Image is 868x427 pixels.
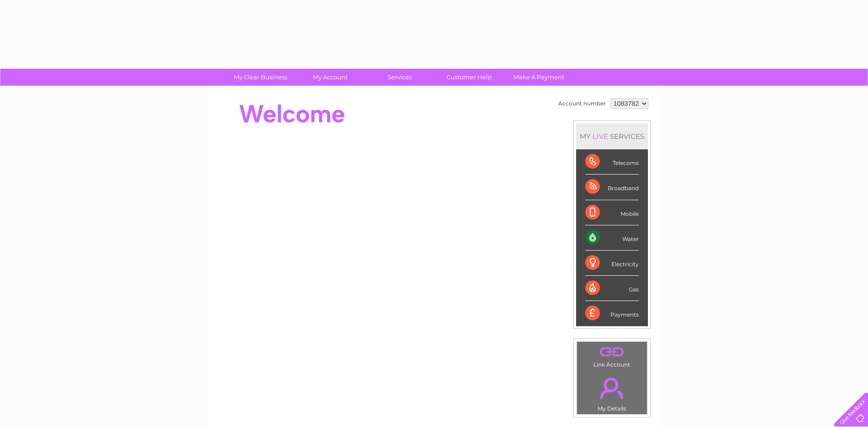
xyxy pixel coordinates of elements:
[579,344,645,360] a: .
[579,372,645,404] a: .
[591,132,610,141] div: LIVE
[292,69,368,86] a: My Account
[585,251,639,276] div: Electricity
[556,96,608,111] td: Account number
[577,370,647,415] td: My Details
[223,69,298,86] a: My Clear Business
[585,175,639,200] div: Broadband
[585,200,639,225] div: Mobile
[585,276,639,301] div: Gas
[585,225,639,251] div: Water
[585,149,639,175] div: Telecoms
[431,69,507,86] a: Customer Help
[577,341,647,370] td: Link Account
[585,301,639,326] div: Payments
[576,123,648,149] div: MY SERVICES
[501,69,577,86] a: Make A Payment
[362,69,437,86] a: Services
